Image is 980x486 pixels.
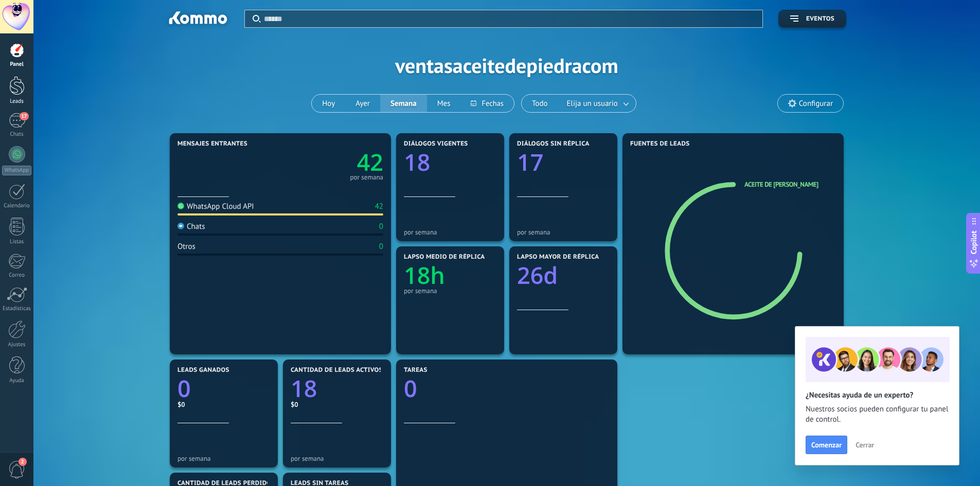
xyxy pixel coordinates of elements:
div: $0 [177,400,270,409]
span: Tareas [404,367,427,374]
button: Eventos [778,10,846,28]
span: Lapso mayor de réplica [517,254,599,261]
button: Semana [380,95,427,112]
text: 17 [517,147,543,178]
text: 0 [177,373,191,404]
span: Copilot [969,230,979,254]
div: Otros [177,242,195,251]
button: Elija un usuario [558,95,636,112]
span: Fuentes de leads [630,140,690,148]
div: por semana [350,175,383,180]
a: Aceite De [PERSON_NAME] [744,180,818,189]
button: Fechas [460,95,513,112]
div: 42 [375,202,383,211]
text: 42 [357,147,383,178]
div: Leads [2,98,32,105]
span: Nuestros socios pueden configurar tu panel de control. [806,404,949,425]
button: Todo [522,95,558,112]
a: 0 [404,373,610,404]
text: 0 [404,373,417,404]
span: Comenzar [811,441,842,448]
div: por semana [177,455,270,462]
button: Comenzar [806,436,847,454]
div: Chats [177,222,205,231]
div: Ajustes [2,341,32,348]
a: 18 [291,373,383,404]
a: 26d [517,260,610,291]
div: $0 [291,400,383,409]
button: Hoy [312,95,345,112]
span: Diálogos vigentes [404,140,468,148]
h2: ¿Necesitas ayuda de un experto? [806,390,949,400]
div: por semana [291,455,383,462]
div: Estadísticas [2,305,32,312]
div: Panel [2,61,32,68]
text: 18 [291,373,317,404]
div: Calendario [2,203,32,209]
img: WhatsApp Cloud API [177,203,184,209]
span: Elija un usuario [565,97,620,111]
span: Configurar [799,99,833,108]
span: Mensajes entrantes [177,140,247,148]
text: 18h [404,260,445,291]
div: por semana [517,228,610,236]
div: WhatsApp [2,166,31,175]
div: por semana [404,228,496,236]
span: Leads ganados [177,367,229,374]
span: Diálogos sin réplica [517,140,590,148]
button: Cerrar [851,437,879,453]
div: Correo [2,272,32,279]
a: 42 [280,147,383,178]
div: 0 [379,222,383,231]
text: 26d [517,260,558,291]
span: Cerrar [856,441,874,448]
button: Ayer [345,95,380,112]
span: 17 [20,112,28,120]
span: Lapso medio de réplica [404,254,485,261]
span: Cantidad de leads activos [291,367,383,374]
text: 18 [404,147,430,178]
div: WhatsApp Cloud API [177,202,254,211]
span: Eventos [806,15,834,23]
button: Mes [427,95,461,112]
div: Chats [2,131,32,138]
div: 0 [379,242,383,251]
a: 0 [177,373,270,404]
img: Chats [177,223,184,229]
div: Ayuda [2,377,32,384]
div: por semana [404,287,496,295]
div: Listas [2,239,32,245]
span: 2 [19,458,27,466]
